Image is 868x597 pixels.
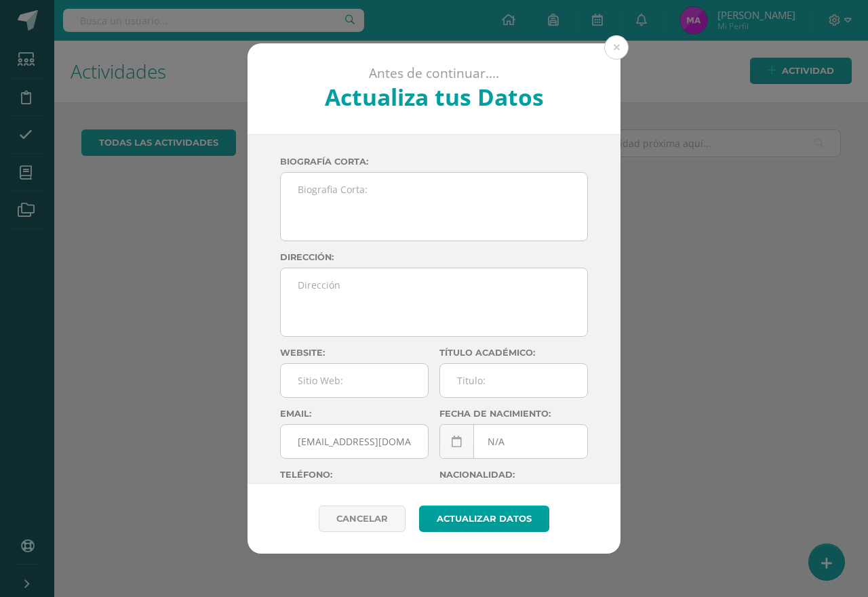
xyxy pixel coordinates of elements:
label: Teléfono: [280,470,429,480]
label: Nacionalidad: [439,470,588,480]
label: Biografía corta: [280,157,588,167]
h2: Actualiza tus Datos [284,81,585,112]
a: Cancelar [319,506,406,532]
p: Antes de continuar.... [284,65,585,82]
input: Titulo: [440,364,587,397]
input: Fecha de Nacimiento: [440,425,587,458]
input: Correo Electronico: [281,425,428,458]
label: Website: [280,348,429,358]
label: Email: [280,409,429,419]
label: Dirección: [280,252,588,262]
button: Actualizar datos [419,506,549,532]
input: Sitio Web: [281,364,428,397]
label: Fecha de nacimiento: [439,409,588,419]
label: Título académico: [439,348,588,358]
